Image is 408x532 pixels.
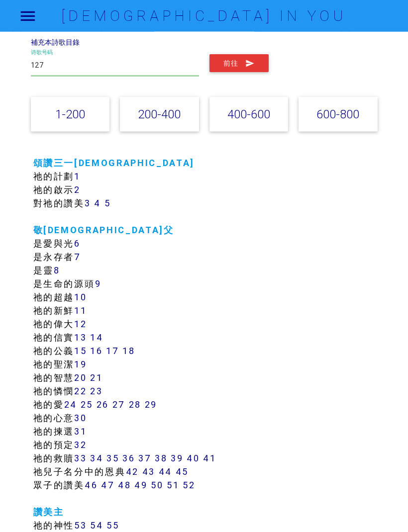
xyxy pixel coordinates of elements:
[31,38,80,47] a: 補充本詩歌目錄
[33,506,64,518] a: 讚美主
[74,358,87,370] a: 19
[97,399,109,410] a: 26
[118,479,131,491] a: 48
[106,520,119,531] a: 55
[74,332,87,343] a: 13
[104,197,111,209] a: 5
[74,318,87,330] a: 12
[95,278,102,289] a: 9
[74,439,87,450] a: 32
[85,197,91,209] a: 3
[151,479,163,491] a: 50
[74,238,81,249] a: 6
[74,305,87,316] a: 11
[187,452,200,464] a: 40
[74,385,87,397] a: 22
[74,291,87,303] a: 10
[171,452,183,464] a: 39
[183,479,195,491] a: 52
[81,399,93,410] a: 25
[90,385,102,397] a: 23
[74,171,81,182] a: 1
[203,452,216,464] a: 41
[126,466,139,477] a: 42
[134,479,147,491] a: 49
[74,345,87,356] a: 15
[90,520,103,531] a: 54
[90,372,102,383] a: 21
[209,55,269,73] button: 前往
[142,466,155,477] a: 43
[129,399,141,410] a: 28
[155,452,167,464] a: 38
[122,452,135,464] a: 36
[74,251,81,263] a: 7
[74,412,87,424] a: 30
[54,265,60,276] a: 8
[74,426,87,437] a: 31
[167,479,179,491] a: 51
[64,399,77,410] a: 24
[101,479,114,491] a: 47
[122,345,135,356] a: 18
[90,332,103,343] a: 14
[94,197,101,209] a: 4
[138,107,181,121] a: 200-400
[106,452,119,464] a: 35
[145,399,157,410] a: 29
[31,48,53,57] label: 诗歌号码
[85,479,98,491] a: 46
[74,372,87,383] a: 20
[138,452,151,464] a: 37
[90,345,102,356] a: 16
[316,107,359,121] a: 600-800
[159,466,172,477] a: 44
[74,452,87,464] a: 33
[74,520,87,531] a: 53
[366,487,401,525] iframe: Chat
[33,157,195,169] a: 頌讚三一[DEMOGRAPHIC_DATA]
[74,184,81,195] a: 2
[176,466,189,477] a: 45
[33,224,174,236] a: 敬[DEMOGRAPHIC_DATA]父
[112,399,125,410] a: 27
[90,452,103,464] a: 34
[55,107,85,121] a: 1-200
[227,107,270,121] a: 400-600
[106,345,119,356] a: 17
